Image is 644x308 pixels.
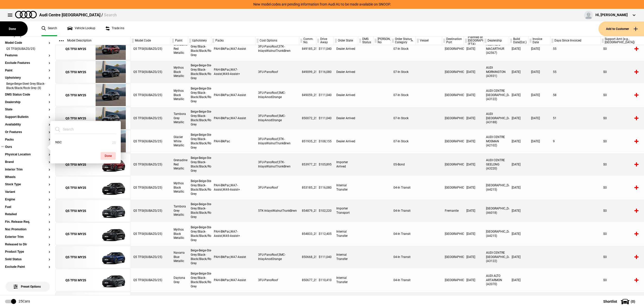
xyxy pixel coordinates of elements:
section: DMS Status Code [5,93,50,101]
div: Q5 TFSI(GUBAZG/25) [131,223,171,245]
section: Fin. Release Req. [5,220,50,228]
button: Upholstery [5,76,50,80]
div: [DATE] [509,223,529,245]
section: Support Bulletin [5,115,50,123]
div: [DATE] [509,61,529,83]
span: ( 0 ) [631,300,635,303]
div: Tambora Grey Metallic [171,107,188,129]
div: Importer Arrived [334,153,358,176]
div: Q5 TFSI MY25 [65,47,86,51]
div: $102,220 [316,199,334,222]
div: $111,040 [316,37,334,60]
div: PAH-BlkPac,WA7-Assist,WA9-Assist+ [211,61,256,83]
div: Comm. No. [299,36,316,45]
div: 55 [550,61,601,83]
div: 04-In Transit [391,199,416,222]
div: Drive Away [316,36,334,45]
a: Q5 TFSI MY25 [58,38,93,60]
div: Model Code [131,36,171,45]
div: Beige-Beige-Steel Grey/Black-Black/Black/Rock Grey [188,176,211,199]
div: [DATE] [509,84,529,106]
section: Packs [5,138,50,146]
div: 07-In Stock [391,84,416,106]
section: Paint [5,69,50,76]
div: 3FU-PanoRoof [256,61,299,83]
button: Engine [5,198,50,201]
div: Internal Transfer [334,176,358,199]
div: Q5 TFSI MY25 [65,255,86,259]
div: Planned at [GEOGRAPHIC_DATA] (ETA) [464,36,483,45]
div: $105,895 [316,153,334,176]
div: Invoice Date [529,36,550,45]
div: Mythos Black Metallic [171,223,188,245]
a: Search [42,21,57,36]
button: Brand [5,160,50,164]
div: Beige-Beige-Steel Grey/Black-Black/Black/Rock Grey [188,269,211,291]
div: Beige-Beige-Steel Grey/Black-Black/Black/Rock Grey [188,153,211,176]
button: Dealership [5,101,50,104]
div: Q5 TFSI(GUBAZG/25) [131,153,171,176]
div: [DATE] [509,246,529,268]
div: Internal Transfer [334,269,358,291]
section: Stock Type [5,183,50,190]
div: Order Status Category [391,36,416,45]
section: Released to Dlr [5,243,50,250]
a: Q5 TFSI MY25 [58,107,93,130]
div: $111,040 [316,246,334,268]
div: [DATE] [509,269,529,291]
div: AUDI MORNINGTON (A3931) [484,61,509,83]
div: Dealer Arrived [334,84,358,106]
div: Beige-Beige-Steel Grey/Black-Black/Black/Rock Grey [188,37,211,60]
div: 3FU-PanoRoof [256,269,299,291]
a: Trade ins [105,21,124,36]
div: 51 [550,107,601,129]
section: Engine [5,198,50,205]
div: [DATE] [509,199,529,222]
button: Exclude Features [5,61,50,65]
div: 850677_25 [299,269,316,291]
div: Glacier White Metallic [171,130,188,153]
button: Paint [5,69,50,72]
button: NSC [50,138,121,147]
div: [DATE] [464,37,484,60]
div: [DATE] [464,61,484,83]
section: Model CodeQ5 TFSI(GUBAZG/25) [5,41,50,54]
div: 9 [550,130,601,153]
div: Q5 TFSI MY25 [65,70,86,74]
div: Grenadine Red Metallic [171,153,188,176]
div: [GEOGRAPHIC_DATA] [442,61,464,83]
div: AUDI ALTO MACARTHUR (A2567) [484,37,509,60]
div: [DATE] [464,199,484,222]
a: Vehicle Lookup [67,21,95,36]
button: Released to Dlr [5,243,50,246]
img: Audi_GUBAZG_25_II_0E0E_3FU_WA9_PAH_WA7_6FJ_PYH_F80_H65_PWC_(Nadin:_3FU_6FJ_C56_F80_H65_PAH_PWC_PY... [93,61,128,83]
section: Physical Location [5,153,50,160]
button: Interior Trim [5,168,50,171]
section: Nsc Promotion [5,228,50,235]
div: 850072_25 [299,107,316,129]
div: Daytona Grey [171,269,188,291]
div: AUDI CENTRE MOSMAN (A2102) [484,130,509,153]
a: Q5 TFSI MY25 [58,223,93,245]
div: DMS Status [358,36,373,45]
section: Dealership [5,101,50,108]
div: AUDI ALTO ARTARMON (A2070) [484,269,509,291]
div: 55 [550,37,601,60]
img: Audi_GUBAZG_25_II_S5S5_3FU_5TK_PWC_(Nadin:_3FU_5TK_C56_PWC)_ext.png [93,153,128,176]
div: $111,040 [316,107,334,129]
div: [GEOGRAPHIC_DATA] [442,176,464,199]
div: Q5 TFSI(GUBAZG/25) [131,61,171,83]
div: Days Since Invoiced [550,36,600,45]
div: 851935_25 [299,130,316,153]
div: 849099_25 [299,61,316,83]
div: 04-In Transit [391,269,416,291]
div: [DATE] [529,107,550,129]
div: [GEOGRAPHIC_DATA] [442,246,464,268]
section: Variant [5,190,50,198]
div: Order State [334,36,358,45]
div: 853185_25 [299,176,316,199]
div: [DATE] [509,130,529,153]
div: Q5 TFSI(GUBAZG/25) [131,130,171,153]
section: UpholsteryBeige-Beige-Steel Grey/Black-Black/Black/Rock Grey (II) [5,76,50,93]
button: Nsc Promotion [5,228,50,231]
